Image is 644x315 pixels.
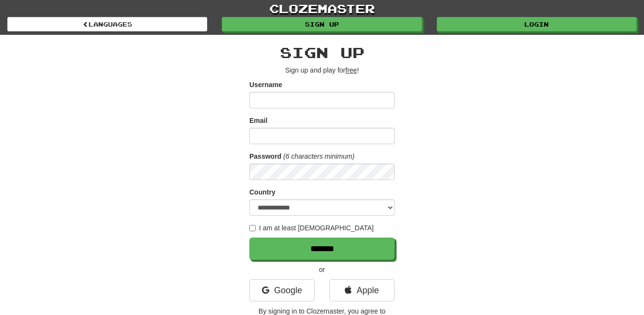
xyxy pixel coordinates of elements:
[329,279,395,301] a: Apple
[249,265,395,274] p: or
[283,152,354,160] em: (6 characters minimum)
[7,17,207,31] a: Languages
[222,17,422,31] a: Sign up
[249,187,276,197] label: Country
[249,223,374,233] label: I am at least [DEMOGRAPHIC_DATA]
[249,151,281,161] label: Password
[249,116,267,125] label: Email
[249,80,282,90] label: Username
[249,45,395,60] h2: Sign up
[249,279,315,301] a: Google
[345,66,357,74] u: free
[249,65,395,75] p: Sign up and play for !
[249,225,256,231] input: I am at least [DEMOGRAPHIC_DATA]
[437,17,637,31] a: Login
